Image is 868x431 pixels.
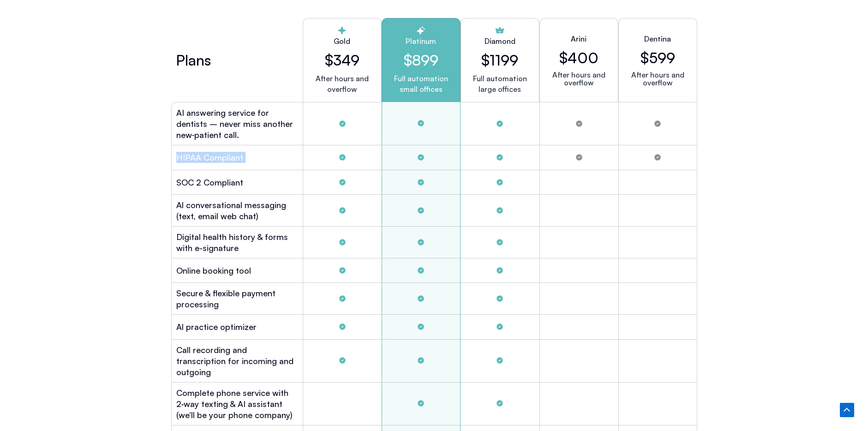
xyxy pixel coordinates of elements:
[176,265,251,276] h2: Online booking tool
[176,152,243,163] h2: HIPAA Compliant
[176,107,298,140] h2: AI answering service for dentists – never miss another new‑patient call.
[176,199,298,221] h2: Al conversational messaging (text, email web chat)
[311,51,374,69] h2: $349
[176,177,243,188] h2: SOC 2 Compliant
[473,73,527,95] p: Full automation large offices
[547,71,611,87] p: After hours and overflow
[571,33,587,44] h2: Arini
[389,36,453,47] h2: Platinum
[176,287,298,310] h2: Secure & flexible payment processing
[176,321,257,332] h2: Al practice optimizer
[176,54,211,66] h2: Plans
[481,51,518,69] h2: $1199
[311,36,374,47] h2: Gold
[311,73,374,95] p: After hours and overflow
[641,49,675,66] h2: $599
[389,51,453,69] h2: $899
[626,71,689,87] p: After hours and overflow
[176,344,298,377] h2: Call recording and transcription for incoming and outgoing
[389,73,453,95] p: Full automation small offices
[644,33,671,44] h2: Dentina
[176,231,298,253] h2: Digital health history & forms with e-signature
[559,49,599,66] h2: $400
[176,387,298,420] h2: Complete phone service with 2-way texting & AI assistant (we’ll be your phone company)
[485,36,515,47] h2: Diamond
